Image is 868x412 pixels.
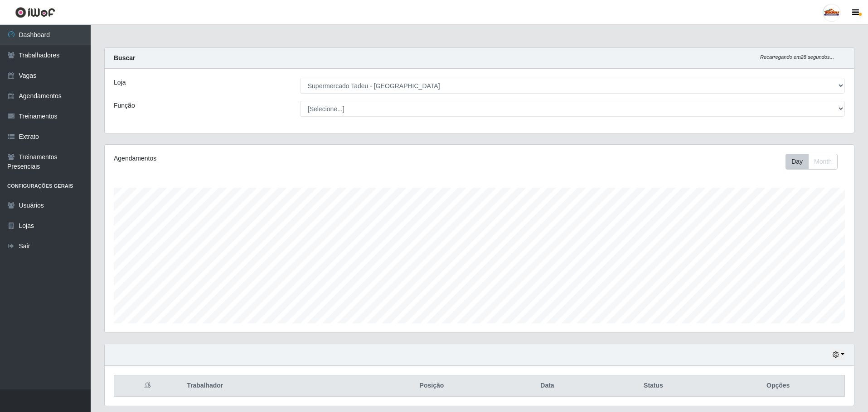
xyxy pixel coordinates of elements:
[786,154,809,170] button: Day
[760,54,834,60] i: Recarregando em 28 segundos...
[712,375,844,397] th: Opções
[595,375,712,397] th: Status
[114,54,135,62] strong: Buscar
[114,78,126,87] label: Loja
[786,154,845,170] div: Toolbar with button groups
[786,154,838,170] div: First group
[500,375,595,397] th: Data
[364,375,499,397] th: Posição
[114,154,411,163] div: Agendamentos
[114,101,135,110] label: Função
[808,154,838,170] button: Month
[15,7,55,18] img: CoreUI Logo
[181,375,364,397] th: Trabalhador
